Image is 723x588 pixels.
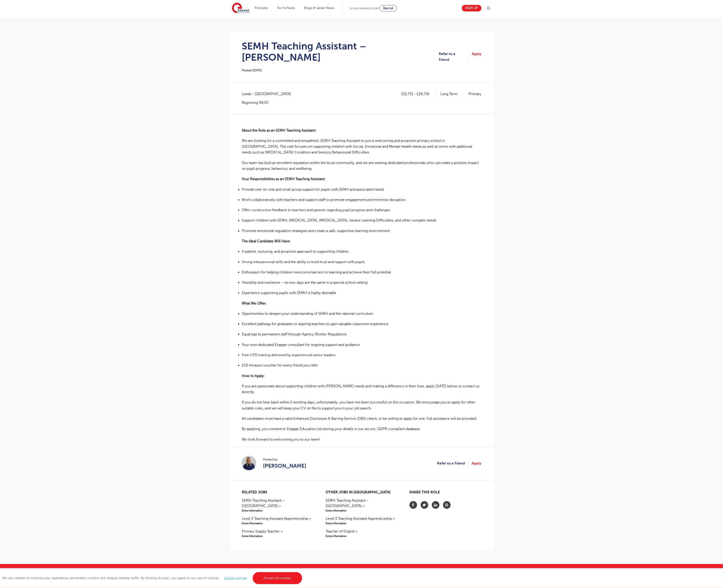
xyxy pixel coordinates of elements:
[326,516,397,525] a: Level 3 Teaching Assistant Apprenticeship >Extra information
[242,529,314,538] a: Primary Supply Teacher >Extra information
[304,6,335,10] a: Blogs & Latest News
[242,280,481,285] p: Flexibility and resilience – no two days are the same in a special school setting
[242,259,481,265] p: Strong interpersonal skills and the ability to build trust and rapport with pupils
[472,51,481,63] a: Apply
[242,342,481,348] p: Your own dedicated Engage consultant for ongoing support and guidance
[242,534,314,538] span: Extra information
[242,362,481,368] p: £50 Amazon voucher for every friend you refer
[242,207,481,213] p: Offer constructive feedback to teachers and parents regarding pupil progress and challenges
[437,460,469,466] a: Refer to a Friend
[263,457,306,462] span: Posted by
[242,40,439,63] h1: SEMH Teaching Assistant – [PERSON_NAME]
[401,91,435,97] p: £21,731 - £26,716
[350,7,379,10] span: Schools looking for staff
[242,160,481,172] p: Our team has built an excellent reputation within the local community, and we are seeking dedicat...
[242,197,481,203] p: Work collaboratively with teachers and support staff to promote engagement and minimise disruption
[326,490,397,494] h2: Other jobs in [GEOGRAPHIC_DATA]
[263,462,306,470] a: [PERSON_NAME]
[242,91,295,97] span: Leeds - [GEOGRAPHIC_DATA]
[242,217,481,223] p: Support children with SEMH, [MEDICAL_DATA], [MEDICAL_DATA], Severe Learning Difficulties, and oth...
[326,509,397,513] span: Extra information
[242,426,481,432] p: By applying, you consent to Engage Education Ltd storing your details in our secure, GDPR-complia...
[242,100,295,105] p: Beginning 09/25
[242,249,481,254] p: A patient, nurturing, and proactive approach to supporting children
[242,399,481,411] p: If you do not hear back within 2 working days, unfortunately, you have not been successful on thi...
[242,416,481,422] p: All candidates must have a valid Enhanced Disclosure & Barring Service (DBS) check, or be willing...
[242,228,481,234] p: Promote emotional regulation strategies and create a safe, supportive learning environment
[326,521,397,525] span: Extra information
[383,6,393,10] span: Recruit
[380,5,397,11] a: Recruit
[242,516,314,525] a: Level 3 Teaching Assistant Apprenticeship >Extra information
[2,576,303,580] span: We use cookies to improve your experience, personalise content, and analyse website traffic. By c...
[409,490,481,497] h2: Share this role
[242,383,481,395] p: If you are passionate about supporting children with [PERSON_NAME] needs and making a difference ...
[277,6,295,10] a: For Schools
[242,138,481,156] p: We are looking for a committed and empathetic SEMH Teaching Assistant to join a welcoming and pro...
[326,498,397,513] a: SEMH Teaching Assistant – [GEOGRAPHIC_DATA] >Extra information
[253,572,302,584] a: Accept all cookies
[242,311,481,317] p: Opportunities to deepen your understanding of SEMH and the national curriculum
[462,5,481,11] a: Sign up
[242,374,265,378] strong: How to Apply:
[242,437,481,442] p: We look forward to welcoming you to our team!
[255,6,268,10] a: Find jobs
[232,3,249,14] img: Engage Education
[242,509,314,513] span: Extra information
[242,352,481,358] p: Free CPD training delivered by experienced senior leaders
[472,460,481,466] a: Apply
[242,301,267,305] strong: What We Offer:
[242,69,262,72] span: Posted [DATE]
[439,51,469,63] a: Refer to a Friend
[440,91,463,97] p: Long Term
[242,290,481,296] p: Experience supporting pupils with SEMH is highly desirable
[224,576,247,580] a: Cookie settings
[242,269,481,275] p: Enthusiasm for helping children overcome barriers to learning and achieve their full potential
[242,321,481,327] p: Excellent pathway for graduates or aspiring teachers to gain valuable classroom experience
[242,331,481,337] p: Equal pay to permanent staff through Agency Worker Regulations
[242,521,314,525] span: Extra information
[242,490,314,494] h2: Related jobs
[242,239,291,243] strong: The Ideal Candidate Will Have:
[326,529,397,538] a: Teacher of English >Extra information
[242,498,314,513] a: SEMH Teaching Assistant – [GEOGRAPHIC_DATA] >Extra information
[242,128,316,132] strong: About the Role as an SEMH Teaching Assistant:
[326,534,397,538] span: Extra information
[469,91,481,97] p: Primary
[242,187,481,192] p: Provide one-to-one and small group support for pupils with SEMH and associated needs
[242,177,326,181] strong: Your Responsibilities as an SEMH Teaching Assistant:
